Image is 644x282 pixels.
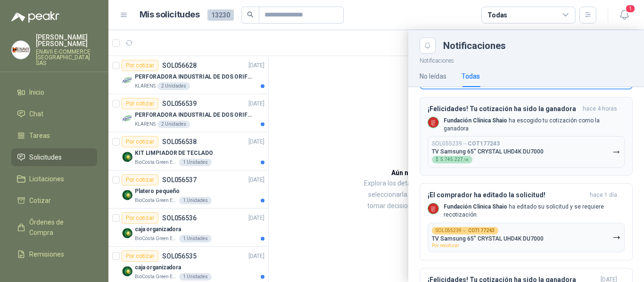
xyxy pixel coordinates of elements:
[29,152,62,162] span: Solicitudes
[583,105,617,113] span: hace 4 horas
[428,105,579,113] h3: ¡Felicidades! Tu cotización ha sido la ganadora
[590,191,617,199] span: hace 1 día
[420,183,633,260] button: ¡El comprador ha editado la solicitud!hace 1 día Company LogoFundación Clínica Shaio ha editado s...
[420,38,436,54] button: Close
[432,243,459,248] span: Por recotizar
[11,127,97,145] a: Tareas
[11,11,59,23] img: Logo peakr
[444,117,507,124] b: Fundación Clínica Shaio
[11,83,97,101] a: Inicio
[11,245,97,263] a: Remisiones
[443,41,633,50] div: Notificaciones
[428,223,625,252] button: SOL055239→COT177243TV Samsung 65" CRYSTAL UHD4K DU7000Por recotizar
[463,158,469,162] span: ,18
[444,203,625,219] p: ha editado su solicitud y se requiere recotización.
[468,228,495,233] b: COT177243
[11,105,97,123] a: Chat
[444,117,625,133] p: ha escogido tu cotización como la ganadora
[432,156,472,163] div: $
[207,9,234,21] span: 13230
[616,7,633,24] button: 1
[140,8,200,22] h1: Mis solicitudes
[428,191,586,199] h3: ¡El comprador ha editado la solicitud!
[29,217,88,238] span: Órdenes de Compra
[29,130,50,141] span: Tareas
[12,41,30,59] img: Company Logo
[29,174,64,184] span: Licitaciones
[11,170,97,188] a: Licitaciones
[11,192,97,209] a: Cotizar
[432,140,500,147] p: SOL055239 →
[29,87,44,97] span: Inicio
[487,10,507,20] div: Todas
[432,235,544,242] p: TV Samsung 65" CRYSTAL UHD4K DU7000
[462,71,480,81] div: Todas
[420,97,633,176] button: ¡Felicidades! Tu cotización ha sido la ganadorahace 4 horas Company LogoFundación Clínica Shaio h...
[247,11,254,18] span: search
[29,249,64,259] span: Remisiones
[408,54,644,65] p: Notificaciones
[432,148,544,155] p: TV Samsung 65" CRYSTAL UHD4K DU7000
[29,195,51,206] span: Cotizar
[428,117,438,128] img: Company Logo
[432,227,498,234] div: SOL055239 →
[36,49,97,66] p: ENAVII E-COMMERCE [GEOGRAPHIC_DATA] SAS
[29,109,43,119] span: Chat
[11,148,97,166] a: Solicitudes
[428,203,438,214] img: Company Logo
[36,34,97,47] p: [PERSON_NAME] [PERSON_NAME]
[440,157,469,162] span: 5.745.227
[11,213,97,242] a: Órdenes de Compra
[420,71,446,81] div: No leídas
[625,4,636,13] span: 1
[468,140,500,147] b: COT177243
[428,136,625,168] button: SOL055239→COT177243TV Samsung 65" CRYSTAL UHD4K DU7000$5.745.227,18
[444,203,507,210] b: Fundación Clínica Shaio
